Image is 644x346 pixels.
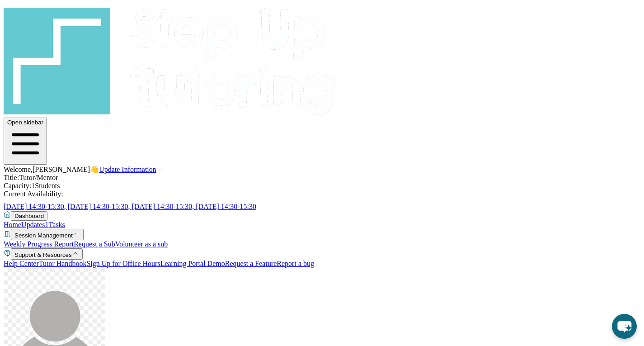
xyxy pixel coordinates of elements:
a: Volunteer as a sub [115,240,168,248]
span: Current Availability: [4,190,63,198]
span: 1 [45,221,49,228]
a: Request a Sub [74,240,115,248]
a: Tasks [49,221,65,228]
span: Welcome, [PERSON_NAME] 👋 [4,166,99,173]
a: Learning Portal Demo [160,260,225,267]
a: Update Information [99,166,164,173]
img: Chevron Right [156,165,164,172]
a: Report a bug [277,260,314,267]
span: Support & Resources [14,251,72,258]
span: Open sidebar [7,119,43,126]
a: Sign Up for Office Hours [86,260,160,267]
span: Session Management [14,232,73,239]
span: Updates [21,221,45,228]
span: Tutor/Mentor [19,174,58,181]
a: Updates1 [21,221,48,228]
a: Help Center [4,260,39,267]
button: chat-button [612,314,637,339]
button: Open sidebar [4,118,47,165]
button: Session Management [11,229,84,240]
button: Dashboard [11,211,47,221]
a: Request a Feature [225,260,277,267]
button: Support & Resources [11,248,83,260]
a: [DATE] 14:30-15:30, [DATE] 14:30-15:30, [DATE] 14:30-15:30, [DATE] 14:30-15:30 [4,203,267,210]
span: [DATE] 14:30-15:30, [DATE] 14:30-15:30, [DATE] 14:30-15:30, [DATE] 14:30-15:30 [4,203,256,210]
a: Weekly Progress Report [4,240,74,248]
img: logo [4,4,336,116]
span: 1 Students [31,182,60,190]
a: Tutor Handbook [39,260,87,267]
a: Home [4,221,21,228]
span: Dashboard [14,213,44,219]
span: Title: [4,174,19,181]
span: Capacity: [4,182,31,190]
